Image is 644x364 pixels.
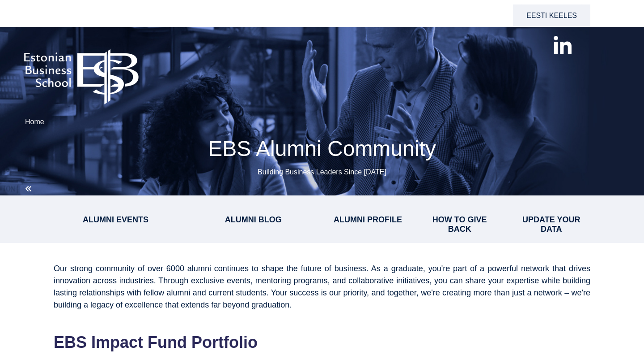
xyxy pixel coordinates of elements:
[334,215,402,224] a: ALUMNI PROFILE
[208,137,436,160] span: EBS Alumni Community
[225,215,282,224] a: ALUMNI BLOG
[54,264,590,309] span: Our strong community of over 6000 alumni continues to shape the future of business. As a graduate...
[54,333,590,352] h2: EBS Impact Fund Portfolio
[522,215,580,234] a: UPDATE YOUR DATA
[432,215,487,234] a: HOW TO GIVE BACK
[258,168,386,176] span: Building Business Leaders Since [DATE]
[554,36,572,54] img: linkedin-xxl
[513,4,590,27] a: Eesti keeles
[83,215,148,224] a: ALUMNI EVENTS
[9,36,153,109] img: ebs_logo2016_white-1
[25,118,44,126] a: Home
